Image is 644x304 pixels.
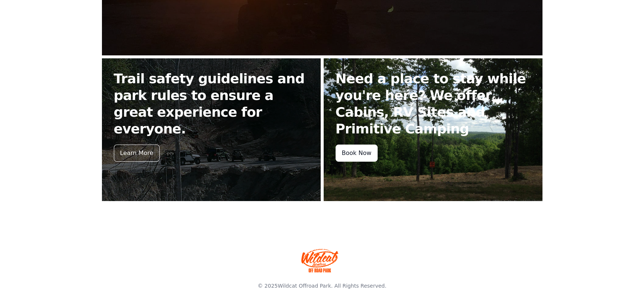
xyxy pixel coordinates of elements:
h2: Need a place to stay while you're here? We offer Cabins, RV Sites and Primitive Camping [336,70,531,137]
img: Wildcat Offroad park [301,249,339,272]
h2: Trail safety guidelines and park rules to ensure a great experience for everyone. [114,70,309,137]
span: © 2025 . All Rights Reserved. [257,283,386,289]
div: Book Now [336,145,378,162]
a: Trail safety guidelines and park rules to ensure a great experience for everyone. Learn More [102,58,321,201]
a: Need a place to stay while you're here? We offer Cabins, RV Sites and Primitive Camping Book Now [324,58,542,201]
a: Wildcat Offroad Park [278,283,331,289]
div: Learn More [114,145,160,162]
